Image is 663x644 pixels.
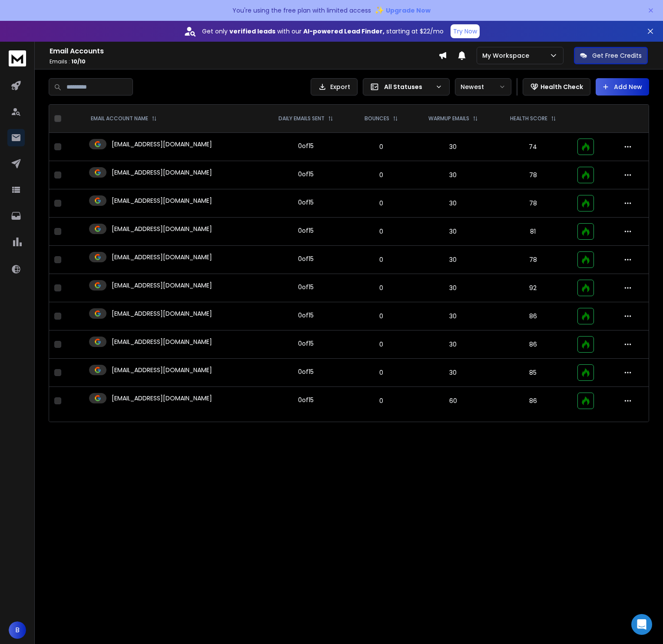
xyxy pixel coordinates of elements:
[298,170,314,178] div: 0 of 15
[311,78,358,96] button: Export
[428,115,469,122] p: WARMUP EMAILS
[71,58,86,65] span: 10 / 10
[494,246,572,274] td: 78
[112,394,212,403] p: [EMAIL_ADDRESS][DOMAIN_NAME]
[356,284,407,292] p: 0
[229,27,275,36] strong: verified leads
[412,218,494,246] td: 30
[494,133,572,161] td: 74
[356,396,407,405] p: 0
[494,218,572,246] td: 81
[365,115,389,122] p: BOUNCES
[112,196,212,205] p: [EMAIL_ADDRESS][DOMAIN_NAME]
[356,199,407,208] p: 0
[356,340,407,349] p: 0
[298,226,314,235] div: 0 of 15
[412,274,494,302] td: 30
[9,621,26,639] button: B
[592,51,642,60] p: Get Free Credits
[510,115,547,122] p: HEALTH SCORE
[455,78,511,96] button: Newest
[375,4,384,17] span: ✨
[596,78,649,96] button: Add New
[112,309,212,318] p: [EMAIL_ADDRESS][DOMAIN_NAME]
[540,83,583,91] p: Health Check
[412,330,494,359] td: 30
[356,171,407,179] p: 0
[494,387,572,415] td: 86
[356,368,407,377] p: 0
[298,142,314,150] div: 0 of 15
[412,133,494,161] td: 30
[298,254,314,263] div: 0 of 15
[112,168,212,177] p: [EMAIL_ADDRESS][DOMAIN_NAME]
[356,227,407,236] p: 0
[112,337,212,346] p: [EMAIL_ADDRESS][DOMAIN_NAME]
[412,302,494,330] td: 30
[375,2,431,19] button: ✨Upgrade Now
[356,142,407,151] p: 0
[91,115,157,122] div: EMAIL ACCOUNT NAME
[412,359,494,387] td: 30
[298,339,314,348] div: 0 of 15
[386,6,431,15] span: Upgrade Now
[298,311,314,320] div: 0 of 15
[453,27,477,36] p: Try Now
[9,50,26,66] img: logo
[356,312,407,320] p: 0
[494,359,572,387] td: 85
[523,78,590,96] button: Health Check
[112,140,212,149] p: [EMAIL_ADDRESS][DOMAIN_NAME]
[574,47,648,64] button: Get Free Credits
[303,27,385,36] strong: AI-powered Lead Finder,
[412,161,494,189] td: 30
[356,255,407,264] p: 0
[494,274,572,302] td: 92
[412,189,494,218] td: 30
[298,283,314,291] div: 0 of 15
[451,24,480,38] button: Try Now
[112,281,212,290] p: [EMAIL_ADDRESS][DOMAIN_NAME]
[278,115,325,122] p: DAILY EMAILS SENT
[50,58,438,65] p: Emails :
[50,46,438,56] h1: Email Accounts
[494,161,572,189] td: 78
[494,302,572,330] td: 86
[412,387,494,415] td: 60
[298,396,314,404] div: 0 of 15
[112,253,212,261] p: [EMAIL_ADDRESS][DOMAIN_NAME]
[298,367,314,376] div: 0 of 15
[112,366,212,374] p: [EMAIL_ADDRESS][DOMAIN_NAME]
[298,198,314,207] div: 0 of 15
[412,246,494,274] td: 30
[494,330,572,359] td: 86
[112,225,212,233] p: [EMAIL_ADDRESS][DOMAIN_NAME]
[482,51,533,60] p: My Workspace
[631,614,652,635] div: Open Intercom Messenger
[384,83,432,91] p: All Statuses
[232,6,371,15] p: You're using the free plan with limited access
[202,27,444,36] p: Get only with our starting at $22/mo
[494,189,572,218] td: 78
